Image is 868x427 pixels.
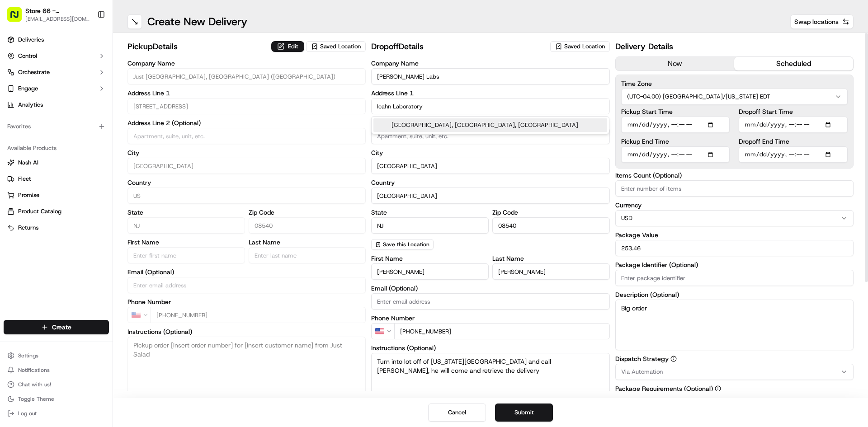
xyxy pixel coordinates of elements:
h2: Delivery Details [615,40,854,53]
a: Nash AI [7,159,105,167]
label: Company Name [371,60,609,66]
img: Nash [9,9,27,27]
span: Chat with us! [18,381,51,388]
button: Nash AI [4,155,109,170]
input: Enter city [371,158,609,174]
h2: pickup Details [127,40,266,53]
label: Description (Optional) [615,291,854,298]
button: Save this Location [371,239,434,250]
label: Dropoff End Time [739,138,848,145]
button: Create [4,320,109,334]
input: Enter city [127,158,366,174]
button: Store 66 - [GEOGRAPHIC_DATA], [GEOGRAPHIC_DATA] ([GEOGRAPHIC_DATA]) (Just Salad) [25,6,92,15]
label: Zip Code [492,209,610,216]
a: 💻API Documentation [73,127,149,144]
button: Returns [4,221,109,235]
label: Package Requirements (Optional) [615,385,854,392]
span: Pylon [90,153,109,160]
input: Enter zip code [492,217,610,234]
label: Zip Code [249,209,366,216]
a: 📗Knowledge Base [5,127,73,144]
label: Package Value [615,232,854,238]
a: Product Catalog [7,207,105,216]
label: Last Name [492,255,610,262]
input: Got a question? Start typing here... [24,58,163,68]
a: Deliveries [4,33,109,47]
span: Notifications [18,366,50,374]
div: [GEOGRAPHIC_DATA], [GEOGRAPHIC_DATA], [GEOGRAPHIC_DATA] [373,118,607,132]
p: Welcome 👋 [9,36,165,51]
a: Fleet [7,175,105,183]
span: Orchestrate [18,68,50,76]
button: Orchestrate [4,65,109,80]
label: Items Count (Optional) [615,172,854,178]
a: Analytics [4,98,109,112]
button: Saved Location [306,40,366,53]
a: Returns [7,224,105,232]
h1: Create New Delivery [147,14,247,29]
input: Enter address [371,98,609,114]
input: Enter address [127,98,366,114]
span: Analytics [18,101,43,109]
span: Swap locations [794,17,839,26]
span: Saved Location [320,42,361,51]
button: Store 66 - [GEOGRAPHIC_DATA], [GEOGRAPHIC_DATA] ([GEOGRAPHIC_DATA]) (Just Salad)[EMAIL_ADDRESS][D... [4,4,94,25]
h2: dropoff Details [371,40,544,53]
label: Email (Optional) [371,285,609,291]
label: City [371,150,609,156]
button: Cancel [428,404,486,422]
input: Enter last name [492,263,610,280]
label: Time Zone [621,80,848,87]
button: Promise [4,188,109,202]
div: Favorites [4,119,109,134]
label: Phone Number [127,299,366,305]
label: Package Identifier (Optional) [615,262,854,268]
button: Package Requirements (Optional) [715,385,721,392]
input: Enter package value [615,240,854,256]
input: Enter company name [371,68,609,84]
input: Enter phone number [394,323,609,339]
div: We're available if you need us! [31,95,114,103]
span: API Documentation [85,131,145,140]
input: Apartment, suite, unit, etc. [127,128,366,144]
button: Saved Location [550,40,610,53]
span: Settings [18,352,38,359]
input: Enter country [371,188,609,204]
label: Instructions (Optional) [371,345,609,351]
button: Dispatch Strategy [670,356,677,362]
input: Enter email address [371,293,609,310]
span: Promise [18,191,39,199]
label: Country [127,179,366,186]
button: now [616,57,735,70]
textarea: Big order [615,300,854,350]
input: Enter number of items [615,180,854,197]
span: Product Catalog [18,207,61,216]
button: [EMAIL_ADDRESS][DOMAIN_NAME] [25,15,92,23]
div: Available Products [4,141,109,155]
button: Product Catalog [4,204,109,219]
label: First Name [127,239,245,245]
a: Promise [7,191,105,199]
div: 📗 [9,132,16,139]
label: Instructions (Optional) [127,328,366,335]
label: Address Line 1 [371,90,609,96]
label: Currency [615,202,854,208]
label: State [371,209,489,216]
label: Phone Number [371,315,609,321]
button: Start new chat [154,89,165,100]
span: Returns [18,224,38,232]
div: 💻 [76,132,84,139]
img: 1736555255976-a54dd68f-1ca7-489b-9aae-adbdc363a1c4 [9,86,25,103]
label: Email (Optional) [127,269,366,275]
input: Enter state [127,217,245,234]
label: Address Line 1 [127,90,366,96]
label: City [127,150,366,156]
button: scheduled [734,57,853,70]
button: Edit [271,41,304,52]
span: Knowledge Base [18,131,69,140]
input: Enter country [127,188,366,204]
button: Engage [4,81,109,96]
button: Notifications [4,364,109,376]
